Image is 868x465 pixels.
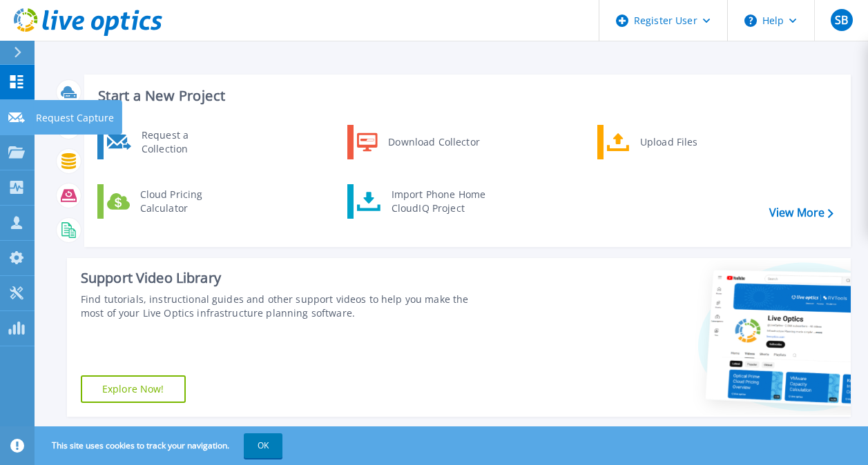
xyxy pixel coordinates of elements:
[347,125,489,159] a: Download Collector
[835,14,848,26] span: SB
[98,88,833,103] h3: Start a New Project
[769,206,833,219] a: View More
[81,293,488,320] div: Find tutorials, instructional guides and other support videos to help you make the most of your L...
[38,433,282,458] span: This site uses cookies to track your navigation.
[81,269,488,287] div: Support Video Library
[135,128,235,156] div: Request a Collection
[385,188,492,215] div: Import Phone Home CloudIQ Project
[81,375,186,403] a: Explore Now!
[97,184,239,219] a: Cloud Pricing Calculator
[97,125,239,159] a: Request a Collection
[36,100,114,136] p: Request Capture
[381,128,485,156] div: Download Collector
[633,128,735,156] div: Upload Files
[133,188,235,215] div: Cloud Pricing Calculator
[244,433,282,458] button: OK
[597,125,739,159] a: Upload Files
